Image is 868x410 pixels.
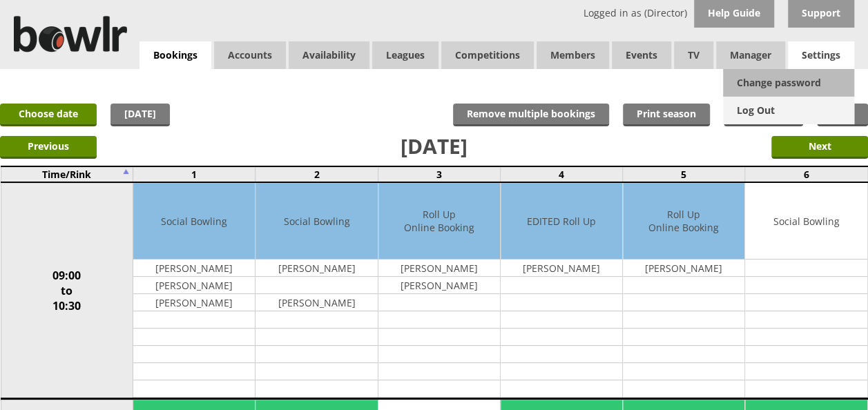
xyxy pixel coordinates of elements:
td: 4 [500,166,622,182]
td: [PERSON_NAME] [255,294,377,311]
span: Members [537,41,609,69]
td: Social Bowling [133,183,255,260]
td: [PERSON_NAME] [133,277,255,294]
td: 09:00 to 10:30 [1,182,133,399]
td: [PERSON_NAME] [378,277,500,294]
span: Manager [716,41,785,69]
span: Accounts [214,41,286,69]
a: Availability [289,41,369,69]
td: 1 [133,166,255,182]
td: Social Bowling [255,183,377,260]
a: Print season [623,104,710,126]
span: Settings [788,41,854,69]
td: Roll Up Online Booking [378,183,500,260]
input: Remove multiple bookings [453,104,609,126]
a: Leagues [372,41,438,69]
td: 3 [378,166,500,182]
td: [PERSON_NAME] [501,260,622,277]
a: Competitions [441,41,534,69]
td: [PERSON_NAME] [623,260,744,277]
a: Log Out [723,97,854,124]
td: [PERSON_NAME] [133,260,255,277]
input: Next [771,136,868,159]
a: Change password [723,69,854,97]
a: [DATE] [110,104,170,126]
td: [PERSON_NAME] [378,260,500,277]
td: Roll Up Online Booking [623,183,744,260]
td: [PERSON_NAME] [255,260,377,277]
td: 5 [623,166,745,182]
span: TV [674,41,713,69]
a: Events [612,41,671,69]
td: EDITED Roll Up [501,183,622,260]
td: 2 [255,166,378,182]
a: Bookings [139,41,211,70]
td: [PERSON_NAME] [133,294,255,311]
td: Social Bowling [745,183,867,260]
td: 6 [745,166,867,182]
td: Time/Rink [1,166,133,182]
